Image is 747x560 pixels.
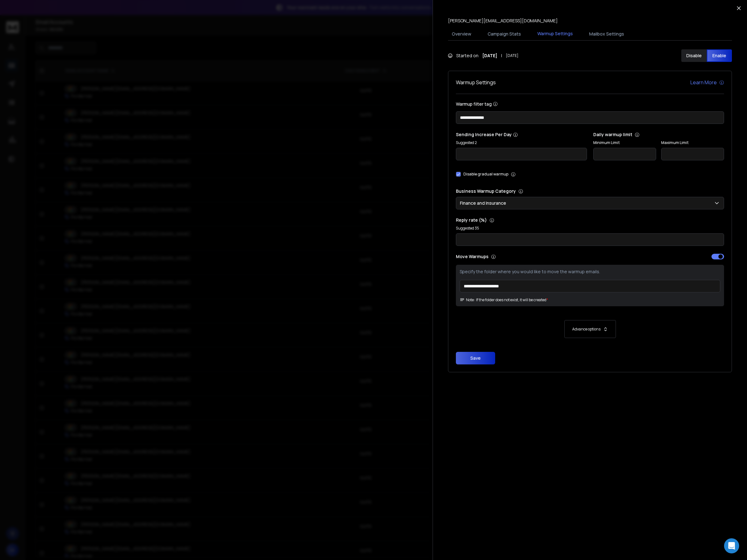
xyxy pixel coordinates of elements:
[460,297,475,302] span: Note:
[456,253,588,260] p: Move Warmups
[456,188,724,194] p: Business Warmup Category
[724,538,739,553] div: Open Intercom Messenger
[460,200,509,206] p: Finance and Insurance
[448,27,475,41] button: Overview
[456,352,495,364] button: Save
[460,269,720,275] p: Specify the folder where you would like to move the warmup emails.
[501,53,502,59] span: |
[572,327,600,332] p: Advance options
[707,49,732,62] button: Enable
[456,131,587,138] p: Sending Increase Per Day
[585,27,628,41] button: Mailbox Settings
[448,18,558,24] p: [PERSON_NAME][EMAIL_ADDRESS][DOMAIN_NAME]
[593,131,724,138] p: Daily warmup limit
[456,217,724,223] p: Reply rate (%)
[463,172,508,177] label: Disable gradual warmup
[456,226,724,231] p: Suggested 35
[690,79,724,86] a: Learn More
[681,49,707,62] button: Disable
[456,79,496,86] h1: Warmup Settings
[534,27,577,41] button: Warmup Settings
[593,140,656,145] label: Minimum Limit
[476,297,546,302] p: If the folder does not exist, it will be created
[456,140,587,145] p: Suggested 2
[484,27,525,41] button: Campaign Stats
[462,320,718,338] button: Advance options
[456,102,724,106] label: Warmup filter tag
[506,53,518,58] span: [DATE]
[482,53,497,59] strong: [DATE]
[661,140,724,145] label: Maximum Limit
[448,53,518,59] div: Started on
[681,49,732,62] button: DisableEnable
